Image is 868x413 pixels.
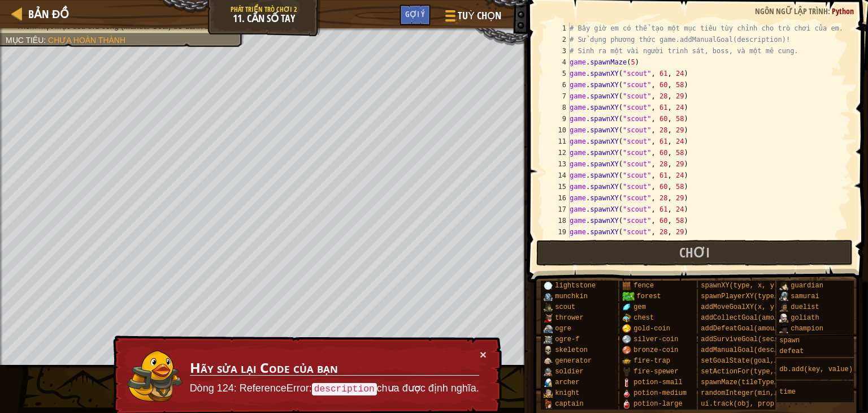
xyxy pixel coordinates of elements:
div: 20 [544,238,570,249]
img: portrait.png [779,303,788,312]
span: Ngôn ngữ lập trình [755,6,828,16]
span: potion-large [633,400,682,408]
div: 8 [544,102,570,113]
span: lightstone [555,282,596,290]
div: 11 [544,136,570,147]
span: gold-coin [633,325,670,333]
span: spawn [779,337,800,345]
img: portrait.png [544,346,553,355]
span: db.add(key, value) [779,365,853,373]
img: portrait.png [622,367,631,376]
div: 16 [544,192,570,204]
img: trees_1.png [622,292,634,301]
span: scout [555,303,575,311]
span: ui.track(obj, prop) [701,400,778,408]
div: 13 [544,158,570,170]
span: guardian [791,282,823,290]
a: Bản đồ [23,6,69,21]
span: potion-medium [633,389,687,397]
div: 15 [544,181,570,192]
span: samurai [791,292,819,300]
img: portrait.png [544,389,553,398]
div: 12 [544,147,570,158]
img: portrait.png [622,303,631,312]
div: 14 [544,170,570,181]
span: fire-spewer [633,368,678,376]
img: portrait.png [622,389,631,398]
img: portrait.png [622,346,631,355]
span: goliath [791,314,819,322]
span: Tuỳ chọn [458,8,501,23]
img: portrait.png [544,378,553,387]
button: Tuỳ chọn [436,5,508,31]
div: 3 [544,45,570,57]
h3: Hãy sửa lại Code của bạn [190,360,479,376]
span: skeleton [555,346,588,354]
div: 7 [544,91,570,102]
span: Chơi [679,243,710,261]
img: duck_arryn.png [127,350,183,402]
span: Python [832,6,854,16]
div: 19 [544,226,570,238]
img: portrait.png [622,399,631,408]
img: portrait.png [544,335,553,344]
span: Mục tiêu [6,36,44,45]
div: 9 [544,113,570,124]
span: captain [555,400,583,408]
span: duelist [791,303,819,311]
img: portrait.png [544,356,553,365]
span: gem [633,303,646,311]
span: knight [555,389,579,397]
span: addMoveGoalXY(x, y) [701,303,778,311]
img: portrait.png [544,303,553,312]
span: addCollectGoal(amount) [701,314,790,322]
p: Dòng 124: ReferenceError: chưa được định nghĩa. [190,381,479,396]
span: champion [791,325,823,333]
img: portrait.png [622,378,631,387]
span: randomInteger(min, max) [701,389,795,397]
span: thrower [555,314,583,322]
div: 6 [544,79,570,91]
img: portrait.png [779,313,788,322]
span: spawnXY(type, x, y) [701,282,778,290]
span: time [779,388,796,396]
img: portrait.png [544,324,553,333]
button: Chơi [536,240,853,266]
code: description [312,383,377,395]
img: portrait.png [622,281,631,290]
span: fence [633,282,654,290]
img: portrait.png [779,281,788,290]
span: addDefeatGoal(amount) [701,325,786,333]
span: : [828,6,832,16]
span: fire-trap [633,357,670,365]
span: soldier [555,368,583,376]
span: forest [637,292,661,300]
img: portrait.png [544,281,553,290]
div: 10 [544,124,570,136]
span: Gợi ý [405,8,425,19]
span: chest [633,314,654,322]
img: portrait.png [622,324,631,333]
span: silver-coin [633,335,678,343]
span: ogre [555,325,571,333]
span: : [44,36,48,45]
img: portrait.png [622,335,631,344]
div: 1 [544,23,570,34]
span: setGoalState(goal, success) [701,357,810,365]
span: spawnMaze(tileType, seed) [701,378,802,386]
span: spawnPlayerXY(type, x, y) [701,292,802,300]
img: portrait.png [622,356,631,365]
span: bronze-coin [633,346,678,354]
span: Chưa hoàn thành [48,36,125,45]
span: potion-small [633,378,682,386]
div: 18 [544,215,570,226]
img: portrait.png [779,324,788,333]
div: 5 [544,68,570,79]
span: addManualGoal(description) [701,346,806,354]
span: defeat [779,347,804,355]
button: × [480,349,487,360]
img: portrait.png [622,313,631,322]
span: munchkin [555,292,588,300]
span: generator [555,357,592,365]
span: ogre-f [555,335,579,343]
